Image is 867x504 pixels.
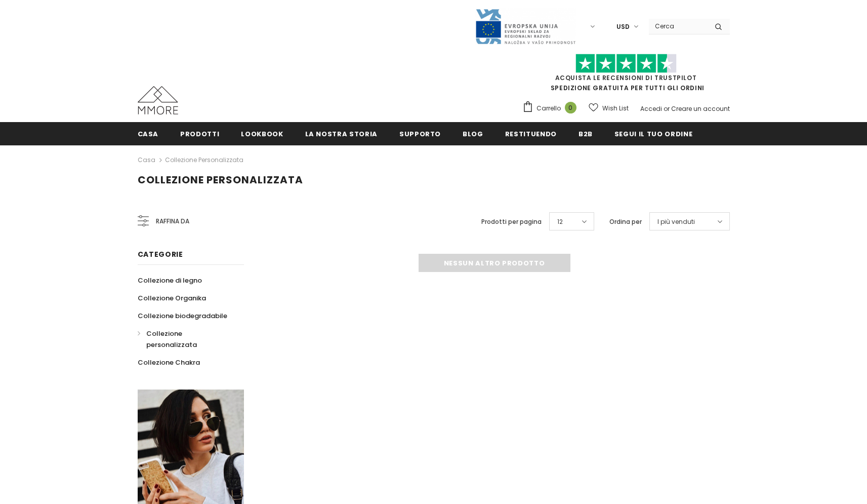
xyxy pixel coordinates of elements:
[589,99,629,117] a: Wish List
[305,122,378,145] a: La nostra storia
[505,122,557,145] a: Restituendo
[241,129,283,139] span: Lookbook
[399,122,441,145] a: supporto
[138,122,159,145] a: Casa
[138,311,227,321] span: Collezione biodegradabile
[649,19,707,33] input: Search Site
[180,122,219,145] a: Prodotti
[575,54,677,73] img: Fidati di Pilot Stars
[399,129,441,139] span: supporto
[522,101,582,116] a: Carrello 0
[664,104,670,113] span: or
[138,86,178,114] img: Casi MMORE
[138,325,233,354] a: Collezione personalizzata
[156,216,189,227] span: Raffina da
[609,217,642,227] label: Ordina per
[557,217,563,227] span: 12
[241,122,283,145] a: Lookbook
[138,289,206,307] a: Collezione Organika
[579,129,593,139] span: B2B
[138,307,227,325] a: Collezione biodegradabile
[180,129,219,139] span: Prodotti
[481,217,542,227] label: Prodotti per pagina
[138,276,202,285] span: Collezione di legno
[614,122,692,145] a: Segui il tuo ordine
[475,8,576,45] img: Javni Razpis
[505,129,557,139] span: Restituendo
[602,103,629,113] span: Wish List
[640,104,662,113] a: Accedi
[522,58,730,92] span: SPEDIZIONE GRATUITA PER TUTTI GLI ORDINI
[138,293,206,303] span: Collezione Organika
[165,156,243,164] a: Collezione personalizzata
[616,22,630,32] span: USD
[138,173,303,187] span: Collezione personalizzata
[138,354,200,371] a: Collezione Chakra
[305,129,378,139] span: La nostra storia
[146,329,197,350] span: Collezione personalizzata
[138,358,200,367] span: Collezione Chakra
[671,104,730,113] a: Creare un account
[138,249,183,259] span: Categorie
[579,122,593,145] a: B2B
[463,122,483,145] a: Blog
[555,73,697,82] a: Acquista le recensioni di TrustPilot
[614,129,692,139] span: Segui il tuo ordine
[138,272,202,289] a: Collezione di legno
[138,129,159,139] span: Casa
[565,102,576,113] span: 0
[138,154,155,166] a: Casa
[475,22,576,30] a: Javni Razpis
[463,129,483,139] span: Blog
[536,103,561,113] span: Carrello
[657,217,695,227] span: I più venduti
